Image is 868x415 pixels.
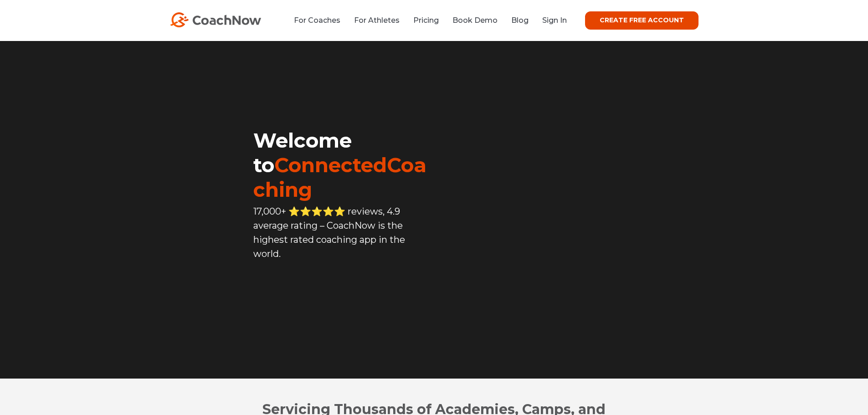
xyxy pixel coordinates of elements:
span: ConnectedCoaching [253,153,426,202]
a: Book Demo [452,16,498,25]
a: For Coaches [294,16,340,25]
a: Pricing [413,16,439,25]
h1: Welcome to [253,128,434,202]
iframe: Embedded CTA [253,281,434,308]
a: Blog [511,16,529,25]
a: For Athletes [354,16,400,25]
img: CoachNow Logo [170,12,261,27]
a: CREATE FREE ACCOUNT [585,11,699,30]
a: Sign In [542,16,567,25]
span: 17,000+ ⭐️⭐️⭐️⭐️⭐️ reviews, 4.9 average rating – CoachNow is the highest rated coaching app in th... [253,206,405,259]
